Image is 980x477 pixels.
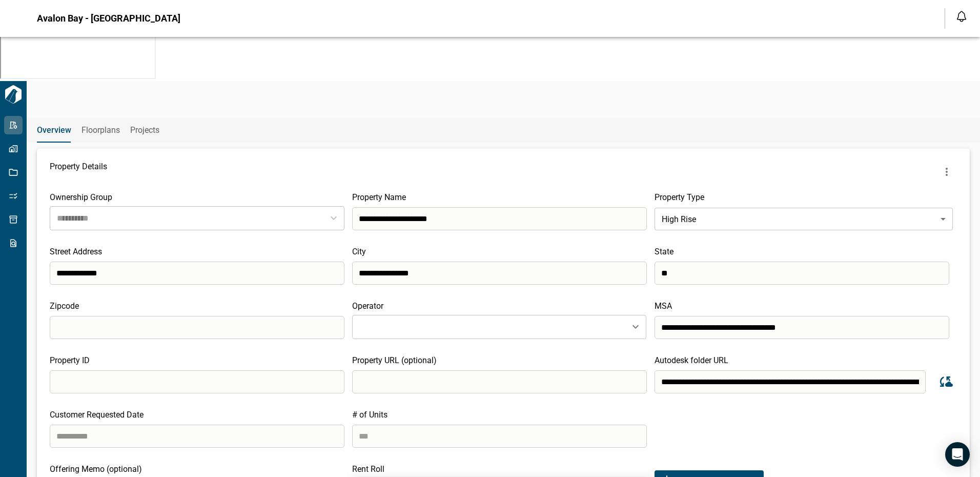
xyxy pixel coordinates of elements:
[628,320,643,334] button: Open
[50,192,112,202] span: Ownership Group
[655,192,704,202] span: Property Type
[655,316,949,339] input: search
[655,301,672,311] span: MSA
[50,464,142,474] span: Offering Memo (optional)
[50,370,344,393] input: search
[352,207,647,230] input: search
[352,262,647,285] input: search
[37,13,180,24] span: Avalon Bay - [GEOGRAPHIC_DATA]
[655,262,949,285] input: search
[50,425,344,448] input: search
[50,162,107,182] span: Property Details
[130,125,159,135] span: Projects
[50,262,344,285] input: search
[81,125,120,135] span: Floorplans
[352,301,383,311] span: Operator
[50,247,102,256] span: Street Address
[352,370,647,393] input: search
[655,355,728,365] span: Autodesk folder URL
[953,8,970,25] button: Open notification feed
[50,355,90,365] span: Property ID
[655,370,926,393] input: search
[50,316,344,339] input: search
[352,192,406,202] span: Property Name
[945,442,970,467] div: Open Intercom Messenger
[37,125,71,135] span: Overview
[933,370,957,393] button: Sync data from Autodesk
[27,118,980,143] div: base tabs
[352,355,437,365] span: Property URL (optional)
[655,205,953,233] div: High Rise
[352,247,366,256] span: City
[655,247,673,256] span: State
[50,410,144,420] span: Customer Requested Date
[352,464,384,474] span: Rent Roll
[352,410,387,420] span: # of Units
[936,162,957,182] button: more
[50,301,79,311] span: Zipcode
